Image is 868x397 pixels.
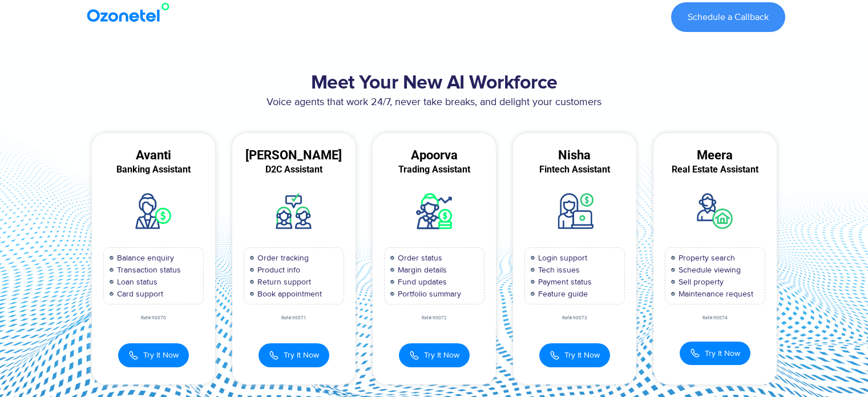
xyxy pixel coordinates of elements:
span: Product info [255,264,300,276]
div: Ref#:90074 [653,316,777,320]
span: Try It Now [564,349,600,361]
h2: Meet Your New AI Workforce [83,72,785,95]
span: Tech issues [535,264,580,276]
span: Margin details [395,264,447,276]
span: Payment status [535,276,592,288]
div: Apoorva [373,150,496,161]
div: Ref#:90070 [92,316,215,320]
span: Portfolio summary [395,288,461,300]
div: Nisha [513,150,636,161]
img: Call Icon [269,349,279,362]
div: Banking Assistant [92,165,215,175]
div: Real Estate Assistant [653,165,777,175]
span: Property search [676,252,735,264]
span: Try It Now [143,349,179,361]
div: Avanti [92,150,215,161]
span: Balance enquiry [114,252,174,264]
button: Try It Now [680,342,750,365]
div: Ref#:90073 [513,316,636,320]
span: Loan status [114,276,158,288]
button: Try It Now [259,343,329,367]
img: Call Icon [128,349,139,362]
span: Try It Now [705,347,740,359]
span: Card support [114,288,163,300]
img: Call Icon [409,349,419,362]
button: Try It Now [118,343,189,367]
span: Schedule viewing [676,264,741,276]
span: Try It Now [284,349,319,361]
div: Meera [653,150,777,161]
div: Fintech Assistant [513,165,636,175]
span: Try It Now [424,349,459,361]
span: Feature guide [535,288,588,300]
span: Return support [255,276,311,288]
p: Voice agents that work 24/7, never take breaks, and delight your customers [83,95,785,110]
div: Trading Assistant [373,165,496,175]
span: Book appointment [255,288,322,300]
div: Ref#:90072 [373,316,496,320]
button: Try It Now [399,343,470,367]
a: Schedule a Callback [671,2,785,32]
span: Order status [395,252,442,264]
span: Fund updates [395,276,447,288]
button: Try It Now [539,343,610,367]
div: D2C Assistant [232,165,356,175]
span: Transaction status [114,264,181,276]
div: [PERSON_NAME] [232,150,356,161]
span: Login support [535,252,587,264]
span: Sell property [676,276,724,288]
span: Maintenance request [676,288,753,300]
div: Ref#:90071 [232,316,356,320]
img: Call Icon [550,349,560,362]
span: Order tracking [255,252,309,264]
span: Schedule a Callback [688,13,769,22]
img: Call Icon [690,348,700,358]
